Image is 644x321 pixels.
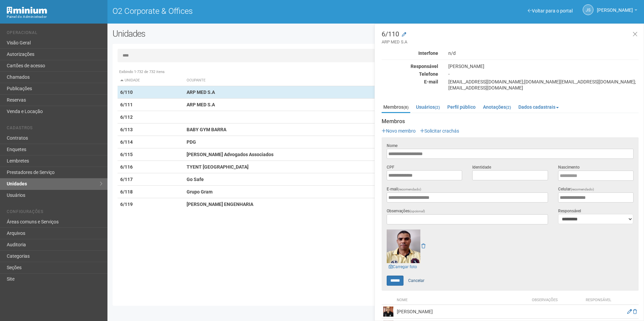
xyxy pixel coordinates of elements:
[382,128,416,134] a: Novo membro
[405,276,428,286] a: Cancelar
[187,202,253,207] strong: [PERSON_NAME] ENGENHARIA
[187,102,215,107] strong: ARP MED S.A
[443,71,644,77] div: -
[404,105,409,110] small: (8)
[7,7,47,14] img: Minium
[387,208,425,214] label: Observações
[120,102,133,107] strong: 6/111
[7,30,102,37] li: Operacional
[187,90,215,95] strong: ARP MED S.A
[398,187,421,191] span: (recomendado)
[382,118,639,124] strong: Membros
[571,187,594,191] span: (recomendado)
[184,75,412,86] th: Ocupante: activate to sort column ascending
[187,177,204,182] strong: Go Safe
[387,164,394,170] label: CPF
[558,208,581,214] label: Responsável
[112,29,326,39] h2: Unidades
[420,128,459,134] a: Solicitar crachás
[443,63,644,69] div: [PERSON_NAME]
[120,127,133,132] strong: 6/113
[387,263,419,271] a: Carregar foto
[187,189,213,194] strong: Grupo Gram
[120,164,133,170] strong: 6/116
[387,186,421,192] label: E-mail
[377,63,443,69] div: Responsável
[481,102,513,112] a: Anotações(2)
[421,243,425,249] a: Remover
[414,102,442,112] a: Usuários(2)
[582,296,615,305] th: Responsável
[558,164,580,170] label: Nascimento
[382,102,410,113] a: Membros(8)
[120,139,133,145] strong: 6/114
[382,39,639,45] small: ARP MED S.A
[410,209,425,213] span: (opcional)
[187,127,226,132] strong: BABY GYM BARRA
[517,102,560,112] a: Dados cadastrais
[118,75,184,86] th: Unidade: activate to sort column descending
[446,102,477,112] a: Perfil público
[435,105,440,110] small: (2)
[120,152,133,157] strong: 6/115
[120,189,133,194] strong: 6/118
[387,229,420,263] img: user.png
[558,186,594,192] label: Celular
[377,79,443,85] div: E-mail
[112,7,371,15] h1: O2 Corporate & Offices
[402,31,406,38] a: Modificar a unidade
[382,31,639,45] h3: 6/110
[472,164,491,170] label: Identidade
[377,50,443,56] div: Interfone
[597,1,633,13] span: Jeferson Souza
[383,307,393,317] img: user.png
[443,50,644,56] div: n/d
[7,126,102,133] li: Cadastros
[120,202,133,207] strong: 6/119
[387,143,397,149] label: Nome
[627,309,632,314] a: Editar membro
[633,309,637,314] a: Excluir membro
[120,177,133,182] strong: 6/117
[506,105,511,110] small: (2)
[120,114,133,120] strong: 6/112
[583,4,593,15] a: JS
[530,296,582,305] th: Observações
[118,69,634,75] div: Exibindo 1-732 de 732 itens
[395,296,530,305] th: Nome
[7,14,102,20] div: Painel do Administrador
[187,152,273,157] strong: [PERSON_NAME] Advogados Associados
[395,305,530,319] td: [PERSON_NAME]
[7,209,102,216] li: Configurações
[187,164,249,170] strong: TYENT [GEOGRAPHIC_DATA]
[443,79,644,91] div: [EMAIL_ADDRESS][DOMAIN_NAME];[DOMAIN_NAME][EMAIL_ADDRESS][DOMAIN_NAME]; [EMAIL_ADDRESS][DOMAIN_NAME]
[120,90,133,95] strong: 6/110
[187,139,196,145] strong: PDG
[597,8,637,14] a: [PERSON_NAME]
[377,71,443,77] div: Telefone
[528,8,573,13] a: Voltar para o portal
